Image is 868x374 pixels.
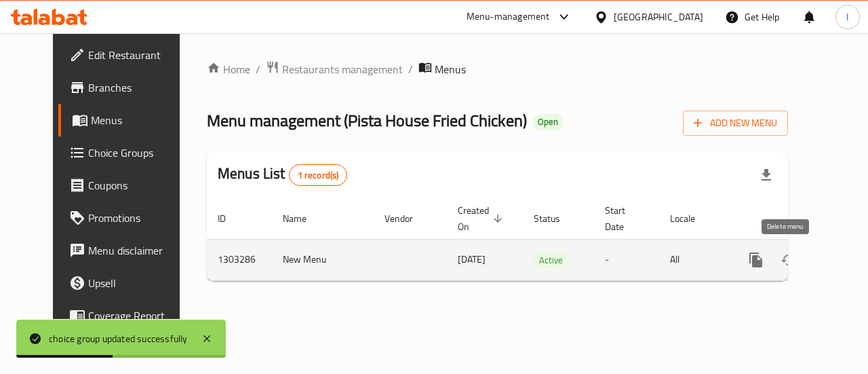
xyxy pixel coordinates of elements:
span: Promotions [88,210,187,226]
button: Add New Menu [683,111,788,136]
h2: Menus List [218,164,347,186]
span: Active [534,253,568,268]
li: / [408,61,413,77]
a: Menu disclaimer [58,234,198,267]
span: [DATE] [458,250,486,268]
span: I [846,10,848,24]
span: Menu disclaimer [88,242,187,259]
a: Branches [58,71,198,104]
span: Vendor [384,210,431,227]
span: Created On [458,202,507,235]
div: Menu-management [467,9,550,25]
nav: breadcrumb [207,60,788,78]
span: Menus [91,112,187,128]
a: Coupons [58,169,198,202]
td: - [594,239,659,280]
td: All [659,239,729,280]
span: Name [283,210,324,227]
a: Choice Groups [58,136,198,169]
span: Open [532,116,564,128]
span: Choice Groups [88,145,187,161]
span: ID [218,210,243,227]
td: New Menu [272,239,374,280]
button: more [740,244,772,276]
a: Home [207,61,250,77]
div: Open [532,114,564,130]
span: Coverage Report [88,307,187,324]
a: Coverage Report [58,299,198,332]
a: Edit Restaurant [58,39,198,71]
span: Status [534,210,578,227]
span: Start Date [605,202,643,235]
span: Menu management ( Pista House Fried Chicken ) [207,105,527,136]
a: Promotions [58,202,198,234]
button: Change Status [772,244,805,276]
a: Upsell [58,267,198,299]
div: Export file [750,159,783,191]
span: Menus [435,61,466,77]
span: Restaurants management [282,61,403,77]
a: Menus [58,104,198,136]
span: Coupons [88,177,187,193]
div: choice group updated successfully [49,331,188,346]
td: 1303286 [207,239,272,280]
span: Branches [88,79,187,96]
span: Add New Menu [694,115,777,132]
li: / [256,61,260,77]
span: Upsell [88,275,187,291]
span: Locale [670,210,713,227]
span: 1 record(s) [290,169,347,182]
div: [GEOGRAPHIC_DATA] [614,10,703,24]
a: Restaurants management [266,60,403,78]
span: Edit Restaurant [88,47,187,63]
div: Total records count [289,164,348,186]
